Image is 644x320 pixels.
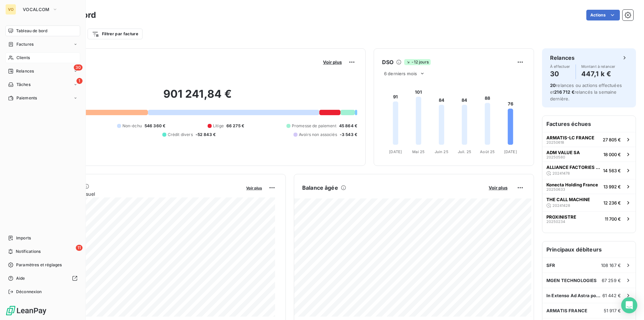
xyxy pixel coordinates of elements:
span: Voir plus [246,186,262,190]
h6: DSO [382,58,393,66]
span: 27 805 € [603,137,621,142]
span: 61 442 € [602,293,621,298]
span: Paiements [16,95,37,101]
span: 14 563 € [603,168,621,173]
h4: 30 [550,68,570,79]
button: ALLIANCE FACTORIES LTD2024147814 563 € [542,162,636,179]
span: In Extenso Ad Astra pour CIVAD Blancheporte [546,293,602,298]
tspan: [DATE] [389,149,402,154]
button: Voir plus [244,185,264,191]
div: VO [5,4,16,15]
span: 13 992 € [603,184,621,189]
span: Clients [16,55,30,61]
span: 546 360 € [145,123,165,129]
span: Voir plus [323,59,342,65]
span: 11 [76,245,83,251]
span: Notifications [16,248,41,255]
span: Aide [16,275,25,281]
span: 20250633 [546,187,565,191]
button: Konecta Holding France2025063313 992 € [542,179,636,194]
span: 66 275 € [226,123,244,129]
tspan: Août 25 [480,149,495,154]
span: 30 [74,64,83,71]
span: 11 700 € [605,216,621,222]
h6: Relances [550,54,575,62]
span: SFR [546,263,555,268]
span: 1 [76,78,83,84]
span: Non-échu [122,123,142,129]
span: Avoirs non associés [299,132,337,138]
span: -12 jours [404,59,430,65]
span: 216 712 € [554,89,574,95]
tspan: Juin 25 [435,149,448,154]
button: ARMATIS-LC FRANCE2025061827 805 € [542,132,636,147]
span: 6 derniers mois [384,71,417,76]
span: MGEN TECHNOLOGIES [546,278,597,283]
span: À effectuer [550,64,570,68]
button: PROXINISTRE2025023411 700 € [542,211,636,226]
span: Montant à relancer [581,64,615,68]
span: 20250234 [546,220,565,224]
button: Voir plus [321,59,344,65]
span: Chiffre d'affaires mensuel [38,190,241,197]
span: Tâches [16,82,31,88]
span: -3 543 € [340,132,357,138]
span: ARMATIS FRANCE [546,308,587,313]
h2: 901 241,84 € [38,87,357,107]
tspan: Juil. 25 [458,149,471,154]
img: Logo LeanPay [5,305,47,316]
button: Voir plus [487,185,509,191]
span: -52 843 € [196,132,216,138]
span: Promesse de paiement [292,123,336,129]
span: Déconnexion [16,289,42,295]
h6: Factures échues [542,116,636,132]
span: 45 864 € [339,123,357,129]
span: THE CALL MACHINE [546,197,590,202]
span: 51 917 € [604,308,621,313]
span: ALLIANCE FACTORIES LTD [546,165,600,170]
span: 67 259 € [602,278,621,283]
button: Actions [586,10,620,20]
span: 20241428 [552,203,570,208]
span: Crédit divers [168,132,193,138]
span: Tableau de bord [16,28,47,34]
span: PROXINISTRE [546,214,576,220]
h6: Principaux débiteurs [542,241,636,258]
tspan: Mai 25 [412,149,425,154]
button: Filtrer par facture [88,29,143,39]
button: THE CALL MACHINE2024142812 236 € [542,194,636,211]
span: Voir plus [489,185,507,190]
div: Open Intercom Messenger [621,297,637,313]
span: 20250618 [546,140,564,144]
span: relances ou actions effectuées et relancés la semaine dernière. [550,83,622,101]
span: ARMATIS-LC FRANCE [546,135,594,140]
h6: Balance âgée [302,184,338,192]
span: Paramètres et réglages [16,262,62,268]
h4: 447,1 k € [581,68,615,79]
tspan: [DATE] [504,149,517,154]
span: 108 167 € [601,263,621,268]
span: 20241478 [552,171,570,175]
span: Factures [16,41,34,47]
span: Imports [16,235,31,241]
span: Litige [213,123,224,129]
span: 18 000 € [603,152,621,157]
span: 20 [550,83,556,88]
span: ADM VALUE SA [546,150,580,155]
span: 20250580 [546,155,565,159]
a: Aide [5,273,80,284]
span: VOCALCOM [23,7,50,12]
button: ADM VALUE SA2025058018 000 € [542,147,636,162]
span: 12 236 € [603,200,621,205]
span: Relances [16,68,34,74]
span: Konecta Holding France [546,182,598,187]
